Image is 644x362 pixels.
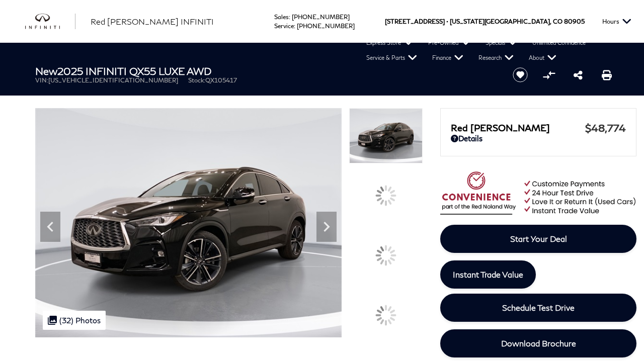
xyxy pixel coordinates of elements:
[440,294,636,322] a: Schedule Test Drive
[35,65,496,76] h1: 2025 INFINITI QX55 LUXE AWD
[451,122,626,134] a: Red [PERSON_NAME] $48,774
[25,14,75,30] a: infiniti
[451,122,585,133] span: Red [PERSON_NAME]
[421,35,478,50] a: Pre-Owned
[509,67,531,83] button: Save vehicle
[440,329,636,357] a: Download Brochure
[25,14,75,30] img: INFINITI
[35,76,48,84] span: VIN:
[10,35,644,65] nav: Main Navigation
[274,13,289,21] span: Sales
[471,50,521,65] a: Research
[48,76,178,84] span: [US_VEHICLE_IDENTIFICATION_NUMBER]
[478,35,525,50] a: Specials
[501,338,576,348] span: Download Brochure
[274,22,294,30] span: Service
[297,22,355,30] a: [PHONE_NUMBER]
[349,108,423,163] img: New 2025 BLACK OBSIDIAN INFINITI LUXE AWD image 1
[585,122,626,134] span: $48,774
[525,35,593,50] a: Unlimited Confidence
[359,50,425,65] a: Service & Parts
[43,311,106,330] div: (32) Photos
[385,18,585,25] a: [STREET_ADDRESS] • [US_STATE][GEOGRAPHIC_DATA], CO 80905
[292,13,350,21] a: [PHONE_NUMBER]
[453,269,523,279] span: Instant Trade Value
[35,108,342,337] img: New 2025 BLACK OBSIDIAN INFINITI LUXE AWD image 1
[440,260,536,289] a: Instant Trade Value
[294,22,295,30] span: :
[440,225,636,253] a: Start Your Deal
[359,35,421,50] a: Express Store
[521,50,564,65] a: About
[91,17,214,26] span: Red [PERSON_NAME] INFINITI
[541,67,556,82] button: Compare vehicle
[574,69,583,81] a: Share this New 2025 INFINITI QX55 LUXE AWD
[451,134,626,143] a: Details
[35,65,57,77] strong: New
[289,13,290,21] span: :
[205,76,237,84] span: QX105417
[425,50,471,65] a: Finance
[510,234,567,243] span: Start Your Deal
[602,69,612,81] a: Print this New 2025 INFINITI QX55 LUXE AWD
[502,303,575,312] span: Schedule Test Drive
[91,16,214,28] a: Red [PERSON_NAME] INFINITI
[188,76,205,84] span: Stock:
